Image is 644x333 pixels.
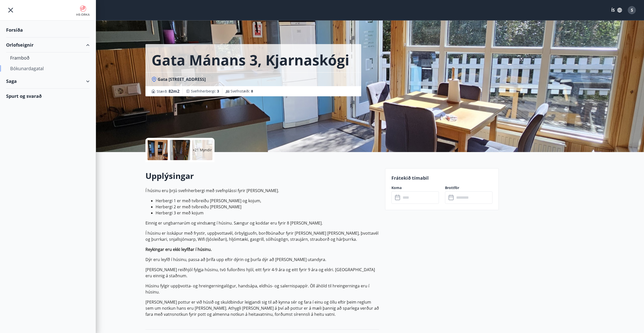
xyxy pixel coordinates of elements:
[145,170,379,181] h2: Upplýsingar
[76,6,90,16] img: union_logo
[6,23,90,38] div: Forsíða
[391,175,492,181] p: Frátekið tímabil
[145,256,379,263] p: Dýr eru leyfð í húsinu, passa að þrífa upp eftir dýrin og þurfa dýr að [PERSON_NAME] utandyra.
[158,77,206,82] span: Gata [STREET_ADDRESS]
[251,89,253,94] span: 8
[6,6,15,15] button: menu
[6,89,90,103] div: Spurt og svarað
[193,147,212,153] p: +21 Myndir
[10,63,86,74] div: Bókunardagatal
[608,6,625,15] button: ÍS
[631,7,633,13] span: S
[145,299,379,317] p: [PERSON_NAME] pottur er við húsið og skuld­bindur leigjandi sig til að kynna sér og fara í einu o...
[6,38,90,52] div: Orlofseignir
[145,247,212,252] strong: Reykingar eru ekki leyfðar í húsinu.
[191,89,219,94] span: Svefnherbergi :
[145,267,379,279] p: [PERSON_NAME] reiðhjól fylgja húsinu, tvö fullorðins hjól, eitt fyrir 4-9 ára og eitt fyrir 9 ára...
[10,52,86,63] div: Framboð
[626,4,638,16] button: S
[230,89,253,94] span: Svefnstæði :
[156,198,379,204] li: Herbergi 1 er með tvíbreiðu [PERSON_NAME] og kojum,
[152,50,349,69] h1: Gata Mánans 3, Kjarnaskógi
[145,220,379,226] p: Einnig er ungbarnarúm og vindsæng í húsinu. Sængur og koddar eru fyrir 8 [PERSON_NAME].
[169,88,179,94] span: 82 m2
[145,283,379,295] p: Húsinu fylgir uppþvotta- og hreingerningalögur, handsápa, eldhús- og salernispappír. Öll áhöld ti...
[157,88,179,94] span: Stærð :
[145,188,379,194] p: Í húsinu eru þrjú svefnherbergi með svefnplássi fyrir [PERSON_NAME].
[445,185,492,190] label: Brottför
[217,89,219,94] span: 3
[391,185,439,190] label: Koma
[145,230,379,242] p: Í húsinu er ísskápur með frystir, uppþvottavél, örbylgjuofn, borðbúnaður fyrir [PERSON_NAME] [PER...
[156,210,379,216] li: Herbergi 3 er með kojum
[6,74,90,89] div: Saga
[156,204,379,210] li: Herbergi 2 er með tvíbreiðu [PERSON_NAME]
